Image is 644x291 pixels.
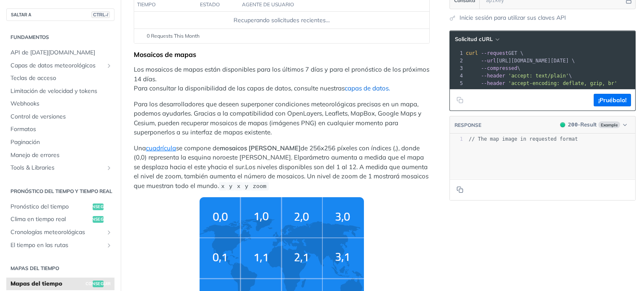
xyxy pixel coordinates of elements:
font: API de [DATE][DOMAIN_NAME] [10,49,95,56]
font: tiempo [137,1,156,8]
div: 4 [450,72,464,80]
font: El tiempo en las rutas [10,241,68,249]
font: Control de versiones [10,113,66,120]
button: RESPONSE [454,121,482,129]
a: capas de datos. [345,84,390,92]
span: --header [481,73,505,79]
font: Limitación de velocidad y tokens [10,87,97,95]
span: 200 [560,122,565,127]
span: 200 [568,121,578,128]
a: Limitación de velocidad y tokens [6,85,114,98]
font: conseguir [86,216,111,222]
font: Recuperando solicitudes recientes… [234,16,330,24]
font: Formatos [10,125,36,133]
span: CTRL-/ [91,11,110,18]
a: Inicie sesión para utilizar sus claves API [460,13,566,22]
span: curl [466,50,478,56]
span: --compressed [481,65,517,71]
span: y [245,183,248,190]
span: \ [466,73,572,79]
span: x [221,183,224,190]
a: Clima en tiempo realconseguir [6,213,114,226]
a: Pronóstico del tiempoconseguir [6,201,114,213]
button: Mostrar subpáginas para capas de datos meteorológicos [106,62,112,69]
span: 0 Requests This Month [147,32,200,40]
button: Copiar al portapapeles [454,94,466,106]
font: Cronologías meteorológicas [10,228,85,236]
font: parámetro aumenta a medida que el mapa se desplaza hacia el este y [134,153,424,171]
a: El tiempo en las rutasMostrar subpáginas de El tiempo en las rutas [6,239,114,252]
font: Los niveles disponibles son del 1 al 12. A medida que aumenta el nivel de zoom, también aumenta e... [134,163,428,190]
a: Control de versiones [6,111,114,123]
span: 'accept: text/plain' [508,73,569,79]
font: Webhooks [10,100,39,107]
span: // The map image in requested format [469,136,578,142]
span: zoom [253,183,266,190]
font: estado [200,1,220,8]
button: SALTAR ACTRL-/ [6,8,114,21]
font: Pronóstico del tiempo [10,203,69,210]
font: Una [134,144,146,152]
span: \ [466,65,520,71]
button: 200200-ResultExample [556,121,631,129]
span: --url [481,58,496,64]
a: Teclas de acceso [6,72,114,85]
span: --request [481,50,508,56]
font: Los mosaicos de mapas están disponibles para los últimos 7 días y para el pronóstico de los próxi... [134,65,429,83]
font: Mapas del tiempo [10,265,59,271]
font: se compone de [176,144,220,152]
a: Webhooks [6,98,114,110]
a: cuadrícula [146,144,176,152]
button: Mostrar subpáginas de El tiempo en las rutas [106,242,112,249]
font: Teclas de acceso [10,74,56,82]
div: 3 [450,64,464,72]
font: mosaicos [PERSON_NAME] [220,144,301,152]
font: Pronóstico del tiempo y tiempo real [10,188,112,194]
font: hacia el sur. [211,163,245,171]
a: Cronologías meteorológicasMostrar subpáginas para Cronologías del tiempo [6,226,114,239]
div: 1 [450,49,464,57]
button: Mostrar subpáginas para Cronologías del tiempo [106,229,112,236]
span: Tools & Libraries [10,164,104,172]
font: Mapas del tiempo [10,280,62,287]
font: conseguir [86,281,111,286]
font: ¡Pruébalo! [598,96,626,104]
span: x [237,183,240,190]
font: Para los desarrolladores que deseen superponer condiciones meteorológicas precisas en un mapa, po... [134,100,421,136]
font: Manejo de errores [10,151,60,159]
div: 2 [450,57,464,64]
font: Paginación [10,138,40,146]
a: Formatos [6,123,114,136]
font: Inicie sesión para utilizar sus claves API [460,14,566,21]
span: --header [481,80,505,86]
font: Capas de datos meteorológicos [10,62,96,69]
font: Para consultar la disponibilidad de las capas de datos, consulte nuestras [134,84,345,92]
button: Show subpages for Tools & Libraries [106,165,112,171]
button: Copy to clipboard [454,183,466,196]
span: y [229,183,232,190]
a: Mapas del tiempoconseguir [6,278,114,290]
font: SALTAR A [11,13,31,17]
button: Solicitud cURL [452,35,502,44]
font: agente de usuario [242,1,294,8]
div: - Result [568,121,597,129]
font: Mosaicos de mapas [134,50,196,59]
font: Clima en tiempo real [10,215,66,223]
span: Example [598,121,620,128]
font: Solicitud cURL [455,36,493,42]
span: GET \ [466,50,523,56]
a: Paginación [6,136,114,149]
a: Tools & LibrariesShow subpages for Tools & Libraries [6,162,114,174]
font: , [395,144,396,152]
font: conseguir [86,204,111,209]
div: 1 [450,136,463,143]
span: 'accept-encoding: deflate, gzip, br' [508,80,617,86]
div: 5 [450,80,464,87]
font: de 256x256 píxeles con índices ( [301,144,395,152]
font: Fundamentos [10,34,49,40]
span: [URL][DOMAIN_NAME][DATE] \ [466,58,575,64]
a: API de [DATE][DOMAIN_NAME] [6,46,114,59]
a: Capas de datos meteorológicosMostrar subpáginas para capas de datos meteorológicos [6,59,114,72]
